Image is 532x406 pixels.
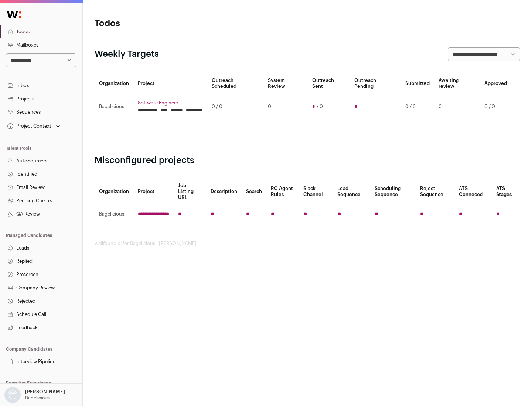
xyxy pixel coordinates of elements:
td: Bagelicious [95,205,133,223]
th: Description [206,178,242,205]
h2: Misconfigured projects [95,155,520,166]
th: ATS Stages [492,178,520,205]
p: [PERSON_NAME] [25,389,65,395]
td: 0 [434,94,480,120]
th: Awaiting review [434,73,480,94]
img: nopic.png [4,387,21,403]
span: / 0 [317,104,323,110]
th: Outreach Sent [308,73,350,94]
h2: Weekly Targets [95,48,159,60]
td: Bagelicious [95,94,133,120]
div: Project Context [6,123,51,129]
th: Organization [95,73,133,94]
th: Outreach Pending [350,73,400,94]
th: ATS Conneced [454,178,491,205]
td: 0 / 0 [480,94,511,120]
th: Project [133,178,174,205]
th: Reject Sequence [416,178,455,205]
th: Outreach Scheduled [207,73,263,94]
p: Bagelicious [25,395,50,401]
a: Software Engineer [138,100,203,106]
th: Slack Channel [299,178,333,205]
th: Search [242,178,266,205]
h1: Todos [95,18,236,30]
th: Submitted [401,73,434,94]
td: 0 / 6 [401,94,434,120]
th: Lead Sequence [333,178,370,205]
img: Wellfound [3,7,25,22]
th: Approved [480,73,511,94]
th: Scheduling Sequence [370,178,416,205]
button: Open dropdown [3,387,66,403]
th: Project [133,73,207,94]
th: RC Agent Rules [266,178,299,205]
button: Open dropdown [6,121,62,131]
th: System Review [263,73,307,94]
td: 0 / 0 [207,94,263,120]
th: Job Listing URL [174,178,206,205]
td: 0 [263,94,307,120]
th: Organization [95,178,133,205]
footer: wellfound:ai for Bagelicious - [PERSON_NAME] [95,241,520,247]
